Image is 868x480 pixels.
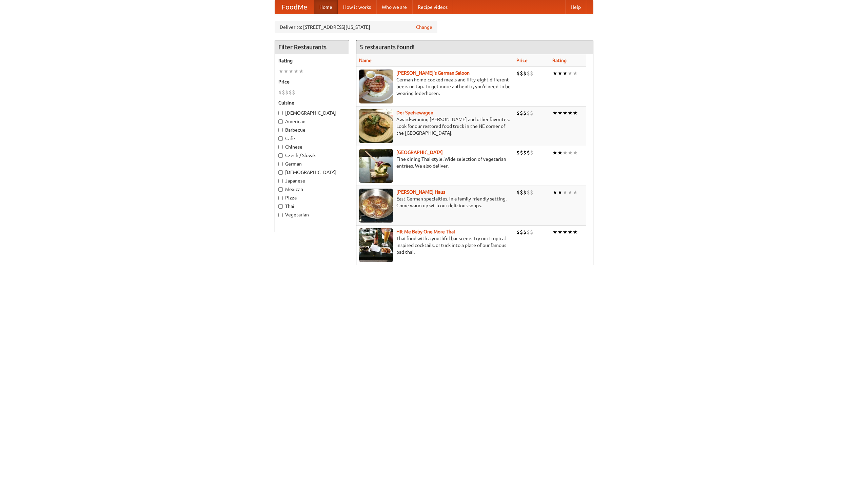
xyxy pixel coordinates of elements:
li: ★ [573,189,578,196]
li: $ [520,109,523,117]
li: ★ [568,228,573,236]
p: East German specialties, in a family-friendly setting. Come warm up with our delicious soups. [359,195,511,209]
a: Change [416,24,432,31]
a: FoodMe [275,0,314,14]
input: [DEMOGRAPHIC_DATA] [278,170,283,175]
li: ★ [299,68,304,75]
li: $ [516,189,520,196]
label: [DEMOGRAPHIC_DATA] [278,169,346,176]
li: ★ [568,189,573,196]
input: Mexican [278,187,283,192]
li: $ [523,109,527,117]
li: $ [527,109,530,117]
li: $ [292,89,295,96]
li: ★ [573,149,578,156]
li: ★ [563,189,568,196]
p: German home-cooked meals and fifty-eight different beers on tap. To get more authentic, you'd nee... [359,76,511,97]
li: ★ [563,109,568,117]
h5: Price [278,78,346,85]
label: American [278,118,346,125]
li: $ [527,70,530,77]
li: $ [516,70,520,77]
li: $ [516,228,520,236]
li: ★ [557,189,563,196]
li: ★ [557,228,563,236]
input: Czech / Slovak [278,153,283,158]
input: Pizza [278,196,283,200]
label: Barbecue [278,127,346,133]
li: $ [289,89,292,96]
li: ★ [568,109,573,117]
img: satay.jpg [359,149,393,183]
li: ★ [552,149,557,156]
label: Cafe [278,135,346,142]
li: $ [520,149,523,156]
h5: Cuisine [278,99,346,106]
li: ★ [289,68,294,75]
a: [PERSON_NAME] Haus [396,189,445,195]
label: Vegetarian [278,211,346,218]
h4: Filter Restaurants [275,40,349,54]
li: $ [530,189,533,196]
input: Cafe [278,136,283,141]
label: [DEMOGRAPHIC_DATA] [278,110,346,116]
li: $ [516,109,520,117]
li: ★ [552,70,557,77]
a: [PERSON_NAME]'s German Saloon [396,70,470,76]
p: Award-winning [PERSON_NAME] and other favorites. Look for our restored food truck in the NE corne... [359,116,511,136]
li: $ [516,149,520,156]
input: Chinese [278,145,283,149]
li: ★ [573,228,578,236]
a: Recipe videos [412,0,453,14]
input: Vegetarian [278,213,283,217]
label: Czech / Slovak [278,152,346,159]
label: Mexican [278,186,346,193]
li: ★ [557,109,563,117]
li: $ [527,149,530,156]
input: Thai [278,204,283,209]
li: $ [278,89,282,96]
li: ★ [563,70,568,77]
li: $ [530,228,533,236]
a: Der Speisewagen [396,110,433,115]
li: $ [527,189,530,196]
img: speisewagen.jpg [359,109,393,143]
li: $ [523,149,527,156]
a: Hit Me Baby One More Thai [396,229,455,234]
li: $ [530,109,533,117]
li: ★ [278,68,283,75]
li: $ [520,70,523,77]
li: ★ [563,228,568,236]
li: $ [282,89,285,96]
li: $ [530,70,533,77]
li: $ [520,189,523,196]
li: ★ [568,149,573,156]
li: $ [523,228,527,236]
li: ★ [552,228,557,236]
img: babythai.jpg [359,228,393,262]
label: Pizza [278,194,346,201]
img: kohlhaus.jpg [359,189,393,223]
a: Name [359,58,372,63]
li: $ [527,228,530,236]
li: $ [520,228,523,236]
label: Thai [278,203,346,210]
p: Thai food with a youthful bar scene. Try our tropical inspired cocktails, or tuck into a plate of... [359,235,511,255]
div: Deliver to: [STREET_ADDRESS][US_STATE] [275,21,437,33]
li: $ [523,189,527,196]
img: esthers.jpg [359,70,393,103]
label: German [278,160,346,167]
li: ★ [552,189,557,196]
a: Who we are [376,0,412,14]
li: ★ [568,70,573,77]
a: How it works [338,0,376,14]
li: ★ [283,68,289,75]
a: [GEOGRAPHIC_DATA] [396,150,443,155]
input: Barbecue [278,128,283,132]
a: Help [565,0,586,14]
